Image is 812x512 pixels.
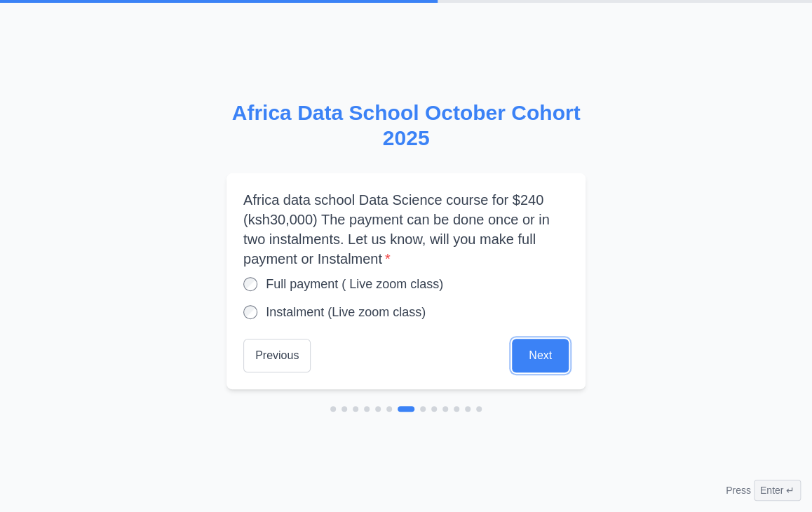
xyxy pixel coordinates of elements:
[266,274,443,294] label: Full payment ( Live zoom class)
[243,339,311,372] button: Previous
[512,339,569,372] button: Next
[243,190,569,269] label: Africa data school Data Science course for $240 (ksh30,000) The payment can be done once or in tw...
[754,480,801,501] span: Enter ↵
[266,302,426,322] label: Instalment (Live zoom class)
[726,480,801,501] div: Press
[226,100,586,151] h2: Africa Data School October Cohort 2025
